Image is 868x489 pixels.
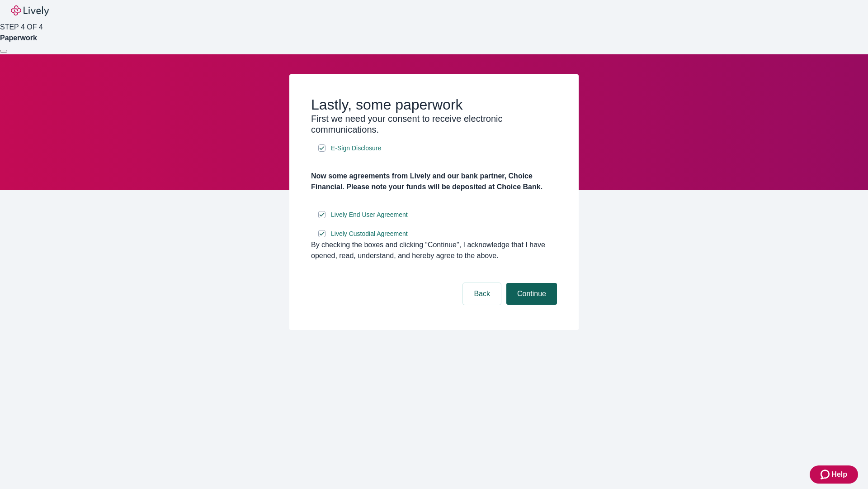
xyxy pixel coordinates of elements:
div: By checking the boxes and clicking “Continue", I acknowledge that I have opened, read, understand... [311,240,557,261]
button: Back [463,283,501,305]
button: Continue [506,283,557,305]
h2: Lastly, some paperwork [311,96,557,113]
a: e-sign disclosure document [329,228,410,240]
span: E-Sign Disclosure [331,144,381,153]
h4: Now some agreements from Lively and our bank partner, Choice Financial. Please note your funds wi... [311,171,557,192]
svg: Zendesk support icon [821,469,831,480]
span: Lively Custodial Agreement [331,229,408,239]
span: Lively End User Agreement [331,210,408,220]
a: e-sign disclosure document [329,209,410,221]
a: e-sign disclosure document [329,143,383,154]
button: Zendesk support iconHelp [810,465,858,484]
span: Help [831,469,847,480]
h3: First we need your consent to receive electronic communications. [311,113,557,135]
img: Lively [11,5,49,16]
